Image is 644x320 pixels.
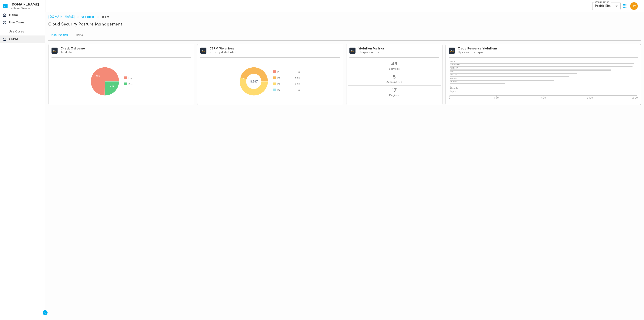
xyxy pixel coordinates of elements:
span: 0 [298,89,300,92]
span: 5.5K [295,77,300,80]
a: usecases [82,15,95,19]
span: P4 [277,89,280,92]
text: 12K [96,75,100,77]
text: identity [450,87,458,89]
a: I.DE.A [71,31,88,40]
tspan: 800 [494,97,499,99]
h6: Check Outcome [61,47,85,51]
p: Account IDs [386,81,402,84]
img: image [349,48,355,54]
button: User [629,1,639,11]
a: Dashboard [48,31,71,40]
p: 5 [393,74,396,81]
span: P3 [277,83,280,86]
p: Home [9,13,42,17]
p: Unique counts [359,51,385,54]
tspan: 0 [449,97,450,99]
p: cspm [102,15,109,19]
img: image [449,48,455,54]
h6: Cloud Resource Violations [458,47,498,51]
h5: Cloud Security Posture Management [48,22,122,27]
p: Services [389,67,400,71]
p: Priority distribution [209,51,237,54]
tspan: 11,987 [250,80,258,83]
span: 0 [298,71,300,74]
a: [DOMAIN_NAME] [48,15,75,19]
text: ruleset [450,67,458,69]
img: David Medallo [630,2,638,10]
span: P1 [277,71,280,74]
p: By resource type [458,51,498,54]
p: Use Cases [9,21,42,25]
tspan: 3200 [632,97,638,99]
h6: [DOMAIN_NAME] [11,3,39,6]
tspan: 1600 [540,97,546,99]
text: 4.1K [110,85,114,88]
text: sensor [450,77,457,79]
img: invicta.io [3,4,8,8]
span: Fail [128,77,133,80]
p: 17 [392,87,397,94]
p: To date [61,51,85,54]
text: network [450,80,459,83]
label: Organization [595,1,609,4]
nav: breadcrumb [48,15,641,19]
span: P2 [277,77,280,80]
text: software [450,63,460,66]
span: by Human Managed [11,7,30,9]
p: 49 [391,61,398,67]
p: CSPM [9,37,42,41]
h6: Violation Metrics [359,47,385,51]
text: object [450,91,457,93]
img: image [52,48,58,54]
text: data [450,60,455,62]
span: Pass [128,83,134,86]
h6: CSPM Violations [209,47,237,51]
p: Use Cases [6,30,27,34]
span: 6.5K [295,83,300,86]
p: Regions [389,94,400,97]
text: user [450,70,455,72]
tspan: 2400 [587,97,593,99]
text: device [450,74,458,76]
div: Pacific Rim [592,2,621,10]
img: image [200,48,206,54]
